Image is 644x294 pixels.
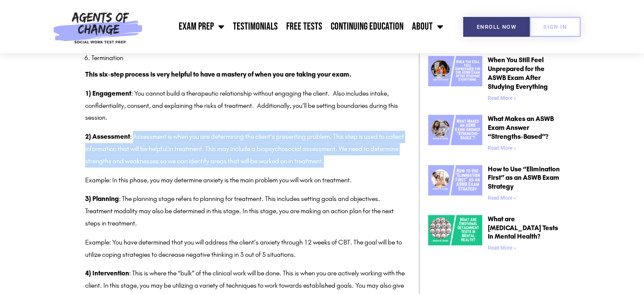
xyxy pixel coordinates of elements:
[488,56,548,90] a: When You Still Feel Unprepared for the ASWB Exam After Studying Everything
[428,56,482,104] a: When You Still Feel Unprepared for the ASWB Exam After Studying Everything
[85,132,130,140] strong: 2) Assessment
[85,174,406,187] p: Example: In this phase, you may determine anxiety is the main problem you will work on treatment.
[428,215,482,245] img: What are Emotional Detachment Tests in Mental Health
[488,195,516,201] a: Read more about How to Use “Elimination First” as an ASWB Exam Strategy
[428,56,482,86] img: When You Still Feel Unprepared for the ASWB Exam After Studying Everything
[530,17,580,37] a: SIGN IN
[85,195,119,203] strong: 3) Planning
[147,16,448,37] nav: Menu
[85,269,129,277] strong: 4) Intervention
[463,17,530,37] a: Enroll Now
[85,70,351,78] strong: This six-step process is very helpful to have a mastery of when you are taking your exam.
[85,236,406,261] p: Example: You have determined that you will address the client’s anxiety through 12 weeks of CBT. ...
[91,52,406,64] li: Termination
[488,115,554,140] a: What Makes an ASWB Exam Answer “Strengths-Based”?
[428,165,482,195] img: How to Use “Elimination First” as an ASWB Exam Strategy
[85,131,406,167] p: : Assessment is when you are determining the client’s presenting problem. This step is used to co...
[85,89,131,97] strong: 1) Engagement
[428,165,482,204] a: How to Use “Elimination First” as an ASWB Exam Strategy
[326,16,408,37] a: Continuing Education
[488,165,560,191] a: How to Use “Elimination First” as an ASWB Exam Strategy
[174,16,229,37] a: Exam Prep
[408,16,448,37] a: About
[488,145,516,151] a: Read more about What Makes an ASWB Exam Answer “Strengths-Based”?
[477,24,516,30] span: Enroll Now
[428,115,482,154] a: What Makes an ASWB Exam Answer “Strengths-Based”
[229,16,282,37] a: Testimonials
[85,88,406,124] p: : You cannot build a therapeutic relationship without engaging the client. Also includes intake, ...
[488,95,516,101] a: Read more about When You Still Feel Unprepared for the ASWB Exam After Studying Everything
[488,215,558,241] a: What are [MEDICAL_DATA] Tests in Mental Health?
[428,115,482,145] img: What Makes an ASWB Exam Answer “Strengths-Based”
[488,245,516,251] a: Read more about What are Emotional Detachment Tests in Mental Health?
[428,215,482,254] a: What are Emotional Detachment Tests in Mental Health
[282,16,326,37] a: Free Tests
[85,193,406,229] p: : The planning stage refers to planning for treatment. This includes setting goals and objectives...
[543,24,567,30] span: SIGN IN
